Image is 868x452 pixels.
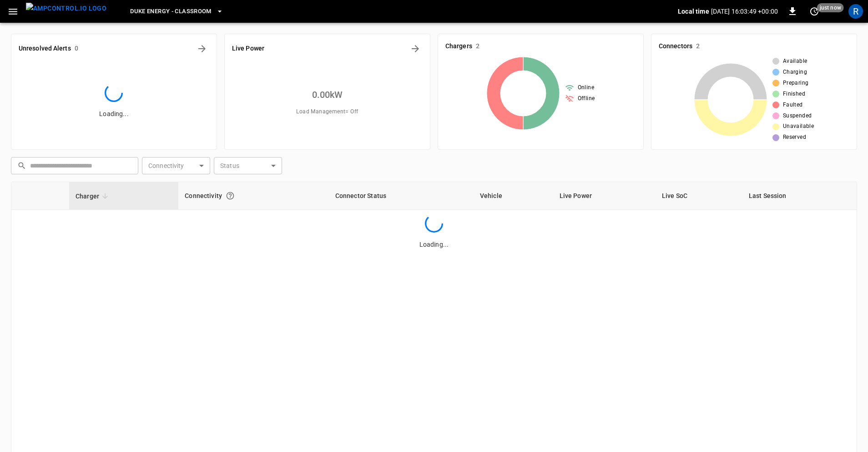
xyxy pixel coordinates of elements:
[783,101,803,110] span: Faulted
[476,41,479,51] h6: 2
[656,182,742,210] th: Live SoC
[76,191,111,202] span: Charger
[19,44,71,54] h6: Unresolved Alerts
[696,41,700,51] h6: 2
[232,44,264,54] h6: Live Power
[329,182,474,210] th: Connector Status
[783,57,807,66] span: Available
[783,133,806,142] span: Reserved
[742,182,857,210] th: Last Session
[783,68,807,77] span: Charging
[711,7,778,16] p: [DATE] 16:03:49 +00:00
[848,4,863,19] div: profile-icon
[445,41,472,51] h6: Chargers
[578,94,595,103] span: Offline
[474,182,553,210] th: Vehicle
[26,3,106,14] img: ampcontrol.io logo
[817,3,844,12] span: just now
[130,6,212,17] span: Duke Energy - Classroom
[678,7,709,16] p: Local time
[99,110,128,117] span: Loading...
[553,182,656,210] th: Live Power
[296,107,358,117] span: Load Management = Off
[783,112,812,121] span: Suspended
[312,87,343,102] h6: 0.00 kW
[195,41,209,56] button: All Alerts
[408,41,423,56] button: Energy Overview
[185,188,322,204] div: Connectivity
[807,4,822,19] button: set refresh interval
[783,79,809,88] span: Preparing
[578,83,594,92] span: Online
[75,44,78,54] h6: 0
[419,241,449,248] span: Loading...
[783,90,805,99] span: Finished
[783,122,814,131] span: Unavailable
[222,188,238,204] button: Connection between the charger and our software.
[126,3,227,20] button: Duke Energy - Classroom
[659,41,692,51] h6: Connectors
